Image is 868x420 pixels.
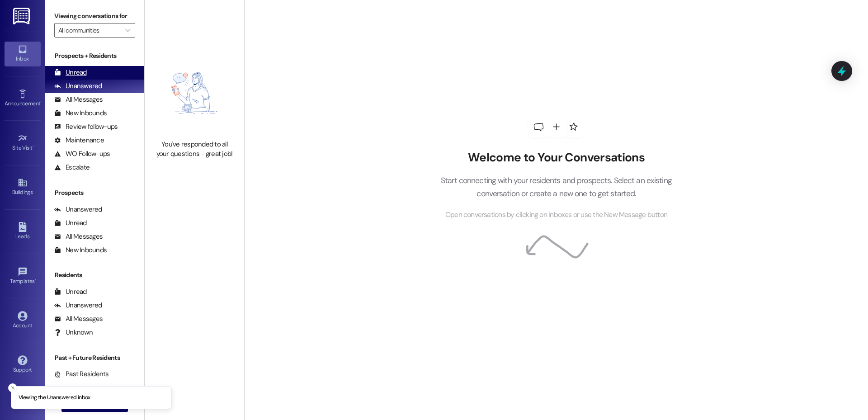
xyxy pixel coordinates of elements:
[45,270,144,280] div: Residents
[5,353,41,377] a: Support
[54,136,104,145] div: Maintenance
[58,23,121,38] input: All communities
[5,308,41,333] a: Account
[54,163,90,172] div: Escalate
[427,174,685,200] p: Start connecting with your residents and prospects. Select an existing conversation or create a n...
[125,27,130,34] i: 
[54,245,107,255] div: New Inbounds
[54,301,102,310] div: Unanswered
[54,109,107,118] div: New Inbounds
[54,9,135,23] label: Viewing conversations for
[445,209,667,221] span: Open conversations by clicking on inboxes or use the New Message button
[5,42,41,66] a: Inbox
[54,122,118,132] div: Review follow-ups
[54,68,87,77] div: Unread
[54,328,93,337] div: Unknown
[45,188,144,198] div: Prospects
[427,151,685,165] h2: Welcome to Your Conversations
[35,277,36,283] span: •
[54,95,103,104] div: All Messages
[8,383,17,392] button: Close toast
[54,81,102,91] div: Unanswered
[5,175,41,199] a: Buildings
[5,219,41,244] a: Leads
[54,205,102,214] div: Unanswered
[13,8,32,24] img: ResiDesk Logo
[54,218,87,228] div: Unread
[54,232,103,241] div: All Messages
[40,99,42,105] span: •
[5,131,41,155] a: Site Visit •
[54,149,110,159] div: WO Follow-ups
[5,264,41,288] a: Templates •
[45,51,144,61] div: Prospects + Residents
[33,143,34,150] span: •
[54,287,87,297] div: Unread
[155,51,234,135] img: empty-state
[19,394,90,402] p: Viewing the Unanswered inbox
[155,140,234,159] div: You've responded to all your questions - great job!
[54,369,109,379] div: Past Residents
[45,353,144,363] div: Past + Future Residents
[54,314,103,324] div: All Messages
